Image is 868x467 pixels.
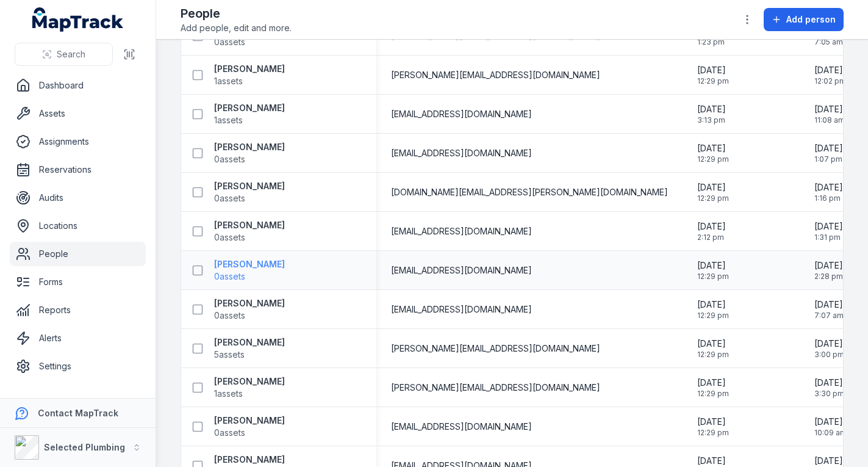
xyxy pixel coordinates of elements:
span: [DATE] [814,455,844,467]
span: [DATE] [697,299,729,311]
a: MapTrack [32,7,124,32]
span: [PERSON_NAME][EMAIL_ADDRESS][DOMAIN_NAME] [391,69,600,81]
a: Settings [10,354,146,378]
a: [PERSON_NAME]0assets [214,297,285,322]
span: [DATE] [814,103,845,115]
span: [DATE] [697,142,729,154]
a: [PERSON_NAME]1assets [214,102,285,126]
span: 3:13 pm [697,115,726,125]
time: 1/14/2025, 12:29:42 PM [697,338,729,360]
button: Search [15,43,113,66]
time: 8/11/2025, 12:02:58 PM [814,64,846,86]
a: Alerts [10,326,146,350]
a: [PERSON_NAME]5assets [214,336,285,361]
a: Reservations [10,157,146,182]
time: 5/14/2025, 2:12:32 PM [697,220,726,242]
span: 0 assets [214,310,245,322]
span: [DATE] [814,142,843,154]
span: 0 assets [214,270,245,283]
span: 0 assets [214,231,245,244]
span: [DATE] [697,103,726,115]
span: 7:05 am [814,37,843,47]
span: 10:09 am [814,428,847,438]
a: Assets [10,101,146,126]
span: [DATE] [814,181,843,194]
a: [PERSON_NAME]0assets [214,219,285,244]
a: [PERSON_NAME]0assets [214,141,285,165]
span: [EMAIL_ADDRESS][DOMAIN_NAME] [391,264,532,277]
span: [DATE] [697,259,729,272]
time: 8/11/2025, 1:16:06 PM [814,181,843,203]
span: 0 assets [214,36,245,48]
span: 12:02 pm [814,76,846,86]
time: 8/11/2025, 1:31:49 PM [814,220,843,242]
time: 1/14/2025, 12:29:42 PM [697,377,729,399]
span: 3:30 pm [814,389,844,399]
time: 1/14/2025, 12:29:42 PM [697,181,729,203]
span: [DOMAIN_NAME][EMAIL_ADDRESS][PERSON_NAME][DOMAIN_NAME] [391,186,668,198]
time: 1/14/2025, 12:29:42 PM [697,142,729,164]
a: [PERSON_NAME]1assets [214,375,285,400]
time: 1/14/2025, 12:29:42 PM [697,64,729,86]
a: People [10,242,146,266]
a: Dashboard [10,73,146,98]
span: 2:12 pm [697,233,726,242]
a: [PERSON_NAME]0assets [214,180,285,205]
a: Audits [10,186,146,210]
span: 2:28 pm [814,272,843,281]
span: [DATE] [814,377,844,389]
span: 0 assets [214,153,245,165]
span: 12:29 pm [697,311,729,320]
time: 8/11/2025, 3:00:17 PM [814,338,844,360]
span: [DATE] [697,181,729,194]
strong: [PERSON_NAME] [214,375,285,388]
span: 0 assets [214,192,245,205]
span: [DATE] [814,64,846,76]
span: 1:31 pm [814,233,843,242]
span: [EMAIL_ADDRESS][DOMAIN_NAME] [391,303,532,316]
strong: [PERSON_NAME] [214,454,285,466]
strong: [PERSON_NAME] [214,336,285,349]
h2: People [181,5,292,22]
strong: Contact MapTrack [38,408,118,418]
strong: [PERSON_NAME] [214,219,285,231]
span: [DATE] [697,377,729,389]
span: 1:07 pm [814,154,843,164]
strong: [PERSON_NAME] [214,63,285,75]
span: 1 assets [214,75,243,87]
span: 12:29 pm [697,389,729,399]
span: [EMAIL_ADDRESS][DOMAIN_NAME] [391,147,532,159]
span: [EMAIL_ADDRESS][DOMAIN_NAME] [391,108,532,120]
span: 12:29 pm [697,76,729,86]
span: 7:07 am [814,311,844,320]
a: Forms [10,270,146,294]
strong: [PERSON_NAME] [214,297,285,310]
a: [PERSON_NAME]1assets [214,63,285,87]
span: [DATE] [697,338,729,350]
span: 5 assets [214,349,245,361]
a: Reports [10,298,146,322]
span: [DATE] [697,455,729,467]
span: [DATE] [814,416,847,428]
span: 12:29 pm [697,350,729,360]
strong: Selected Plumbing [44,442,125,452]
strong: [PERSON_NAME] [214,102,285,114]
span: Add person [786,13,836,26]
time: 1/14/2025, 12:29:42 PM [697,416,729,438]
strong: [PERSON_NAME] [214,180,285,192]
span: 0 assets [214,427,245,439]
strong: [PERSON_NAME] [214,141,285,153]
span: [PERSON_NAME][EMAIL_ADDRESS][DOMAIN_NAME] [391,342,600,355]
a: [PERSON_NAME]0assets [214,415,285,439]
time: 8/11/2025, 11:08:49 AM [814,103,845,125]
time: 1/14/2025, 12:29:42 PM [697,259,729,281]
time: 8/15/2025, 7:07:26 AM [814,299,844,320]
span: [DATE] [814,338,844,350]
span: 3:00 pm [814,350,844,360]
span: 1 assets [214,388,243,400]
span: Add people, edit and more. [181,22,292,34]
span: [EMAIL_ADDRESS][DOMAIN_NAME] [391,225,532,237]
span: [DATE] [697,64,729,76]
span: [DATE] [814,299,844,311]
span: Search [57,48,85,60]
